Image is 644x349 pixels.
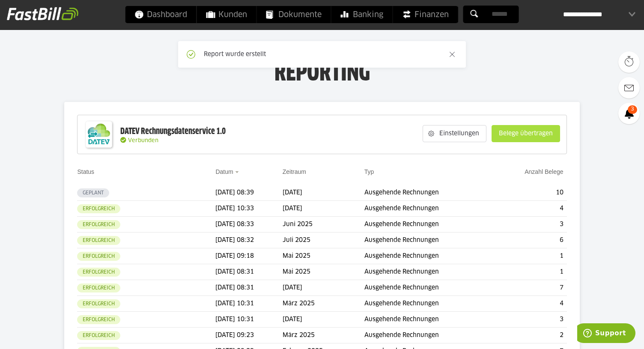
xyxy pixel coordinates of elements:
td: [DATE] [283,280,364,296]
td: [DATE] 10:33 [215,201,282,217]
td: 7 [494,280,567,296]
span: Banking [341,6,383,23]
img: fastbill_logo_white.png [7,7,78,21]
a: 3 [618,103,640,124]
td: [DATE] 08:31 [215,280,282,296]
a: Finanzen [393,6,458,23]
a: Datum [215,168,233,175]
div: DATEV Rechnungsdatenservice 1.0 [120,126,226,137]
td: 3 [494,217,567,233]
span: Dokumente [266,6,322,23]
td: März 2025 [283,328,364,343]
a: Banking [331,6,393,23]
td: [DATE] 10:31 [215,312,282,328]
a: Dokumente [257,6,331,23]
td: Mai 2025 [283,264,364,280]
sl-badge: Erfolgreich [77,299,120,308]
td: Ausgehende Rechnungen [364,264,494,280]
a: Typ [364,168,374,175]
sl-badge: Erfolgreich [77,315,120,324]
td: Ausgehende Rechnungen [364,201,494,217]
td: 1 [494,264,567,280]
td: 6 [494,233,567,248]
td: [DATE] 10:31 [215,296,282,312]
sl-badge: Erfolgreich [77,236,120,245]
td: [DATE] 09:23 [215,328,282,343]
span: Dashboard [135,6,187,23]
sl-badge: Geplant [77,188,109,197]
img: DATEV-Datenservice Logo [82,117,116,152]
td: Juli 2025 [283,233,364,248]
span: Verbunden [128,138,158,143]
td: 4 [494,296,567,312]
td: Ausgehende Rechnungen [364,280,494,296]
sl-badge: Erfolgreich [77,204,120,213]
td: Ausgehende Rechnungen [364,312,494,328]
td: Ausgehende Rechnungen [364,248,494,264]
sl-badge: Erfolgreich [77,268,120,277]
sl-badge: Erfolgreich [77,331,120,340]
td: 2 [494,328,567,343]
span: Kunden [206,6,247,23]
td: Ausgehende Rechnungen [364,296,494,312]
td: Ausgehende Rechnungen [364,233,494,248]
sl-badge: Erfolgreich [77,220,120,229]
sl-button: Einstellungen [423,125,486,142]
td: [DATE] 08:32 [215,233,282,248]
a: Zeitraum [283,168,306,175]
sl-button: Belege übertragen [492,125,560,142]
span: Finanzen [402,6,449,23]
a: Kunden [197,6,256,23]
span: 3 [628,105,637,114]
td: 3 [494,312,567,328]
td: 10 [494,185,567,201]
td: [DATE] [283,201,364,217]
iframe: Öffnet ein Widget, in dem Sie weitere Informationen finden [577,323,635,345]
sl-badge: Erfolgreich [77,283,120,292]
td: [DATE] 08:39 [215,185,282,201]
a: Dashboard [125,6,197,23]
td: [DATE] 09:18 [215,248,282,264]
sl-badge: Erfolgreich [77,252,120,261]
td: [DATE] 08:31 [215,264,282,280]
td: [DATE] [283,312,364,328]
img: sort_desc.gif [235,171,241,173]
td: 1 [494,248,567,264]
td: Ausgehende Rechnungen [364,328,494,343]
td: [DATE] [283,185,364,201]
a: Anzahl Belege [525,168,563,175]
td: Juni 2025 [283,217,364,233]
td: Ausgehende Rechnungen [364,185,494,201]
a: Status [77,168,94,175]
td: [DATE] 08:33 [215,217,282,233]
td: Ausgehende Rechnungen [364,217,494,233]
td: März 2025 [283,296,364,312]
td: 4 [494,201,567,217]
td: Mai 2025 [283,248,364,264]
